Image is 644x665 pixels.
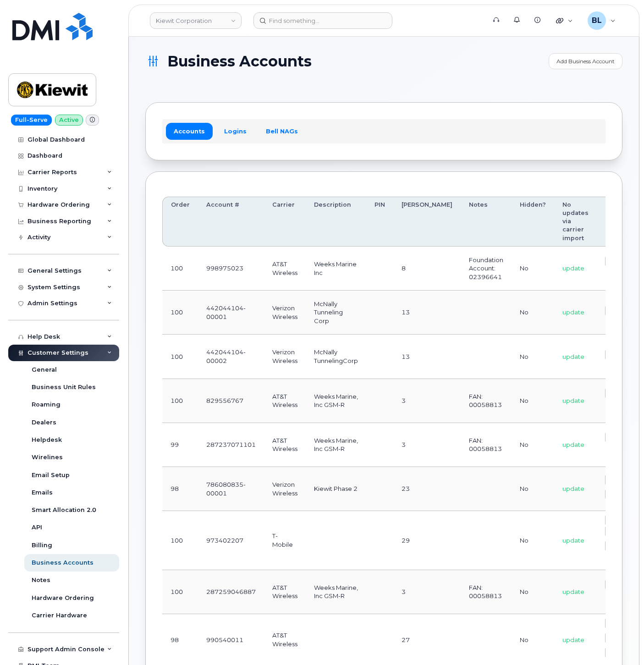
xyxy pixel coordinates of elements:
td: 100 [162,511,198,570]
td: AT&T Wireless [264,379,306,423]
iframe: Messenger Launcher [604,625,637,658]
td: No [512,379,554,423]
span: update [562,264,584,272]
td: Verizon Wireless [264,467,306,511]
td: No [512,467,554,511]
td: 23 [393,467,461,511]
td: 13 [393,335,461,379]
td: Verizon Wireless [264,291,306,335]
td: 29 [393,511,461,570]
td: 100 [162,379,198,423]
td: No [512,511,554,570]
span: update [562,353,584,360]
td: 998975023 [198,247,264,291]
td: 3 [393,423,461,467]
td: Weeks Marine Inc [306,247,366,291]
td: Weeks Marine, Inc GSM-R [306,570,366,614]
td: Verizon Wireless [264,335,306,379]
td: McNally TunnelingCorp [306,335,366,379]
span: update [562,485,584,492]
td: No [512,291,554,335]
td: Weeks Marine, Inc GSM-R [306,423,366,467]
span: update [562,308,584,316]
th: Carrier [264,197,306,247]
td: 13 [393,291,461,335]
td: 973402207 [198,511,264,570]
span: update [562,636,584,643]
td: McNally Tunneling Corp [306,291,366,335]
td: No [512,570,554,614]
td: 442044104-00002 [198,335,264,379]
td: No [512,247,554,291]
td: 287259046887 [198,570,264,614]
td: 8 [393,247,461,291]
a: Logins [216,123,254,139]
td: 3 [393,570,461,614]
td: Foundation Account: 02396641 [461,247,512,291]
td: 100 [162,570,198,614]
a: Bell NAGs [258,123,306,139]
td: 3 [393,379,461,423]
span: update [562,441,584,448]
td: 98 [162,467,198,511]
td: FAN: 00058813 [461,570,512,614]
th: Description [306,197,366,247]
th: PIN [366,197,393,247]
td: 100 [162,335,198,379]
th: [PERSON_NAME] [393,197,461,247]
td: FAN: 00058813 [461,423,512,467]
th: Notes [461,197,512,247]
td: 442044104-00001 [198,291,264,335]
span: update [562,588,584,595]
td: 100 [162,291,198,335]
th: Hidden? [512,197,554,247]
a: Accounts [166,123,213,139]
td: 829556767 [198,379,264,423]
td: AT&T Wireless [264,423,306,467]
td: 786080835-00001 [198,467,264,511]
th: Account # [198,197,264,247]
td: 287237071101 [198,423,264,467]
td: Weeks Marine, Inc GSM-R [306,379,366,423]
td: FAN: 00058813 [461,379,512,423]
td: No [512,335,554,379]
span: Business Accounts [167,53,312,69]
th: Order [162,197,198,247]
a: Add Business Account [549,53,622,69]
td: No [512,423,554,467]
th: No updates via carrier import [554,197,597,247]
td: Kiewit Phase 2 [306,467,366,511]
td: AT&T Wireless [264,247,306,291]
td: 99 [162,423,198,467]
span: update [562,397,584,404]
td: AT&T Wireless [264,570,306,614]
td: T-Mobile [264,511,306,570]
td: 100 [162,247,198,291]
span: update [562,537,584,544]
